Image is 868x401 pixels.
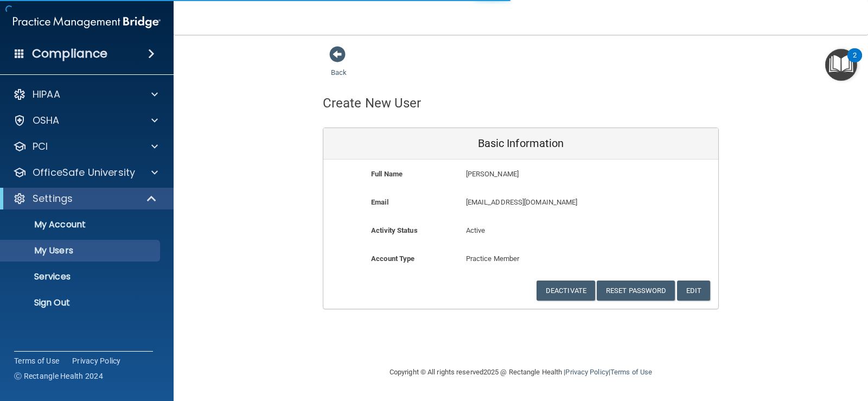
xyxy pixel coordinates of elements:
a: Terms of Use [14,355,59,366]
span: Ⓒ Rectangle Health 2024 [14,371,103,381]
p: Sign Out [7,297,155,308]
p: HIPAA [33,88,60,101]
a: Settings [13,192,157,205]
button: Open Resource Center, 2 new notifications [825,49,857,81]
a: Privacy Policy [565,368,608,376]
div: 2 [853,55,857,69]
p: OSHA [33,114,60,127]
button: Reset Password [597,281,675,301]
b: Activity Status [371,226,418,234]
a: PCI [13,140,158,153]
iframe: Drift Widget Chat Controller [680,324,855,368]
b: Email [371,198,388,206]
p: Services [7,271,155,282]
div: Basic Information [323,128,718,160]
p: My Account [7,219,155,230]
img: PMB logo [13,11,161,33]
p: OfficeSafe University [33,166,135,179]
a: Terms of Use [610,368,652,376]
b: Account Type [371,254,414,263]
div: Copyright © All rights reserved 2025 @ Rectangle Health | | [323,355,719,390]
p: PCI [33,140,48,153]
a: Privacy Policy [72,355,121,366]
p: [EMAIL_ADDRESS][DOMAIN_NAME] [466,196,639,209]
button: Edit [677,281,710,301]
h4: Create New User [323,96,422,110]
p: My Users [7,245,155,256]
b: Full Name [371,170,403,178]
p: Settings [33,192,73,205]
p: [PERSON_NAME] [466,168,639,181]
p: Practice Member [466,252,576,265]
button: Deactivate [537,281,595,301]
a: OfficeSafe University [13,166,158,179]
h4: Compliance [32,46,107,61]
p: Active [466,224,576,237]
a: HIPAA [13,88,158,101]
a: OSHA [13,114,158,127]
a: Back [331,55,347,77]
